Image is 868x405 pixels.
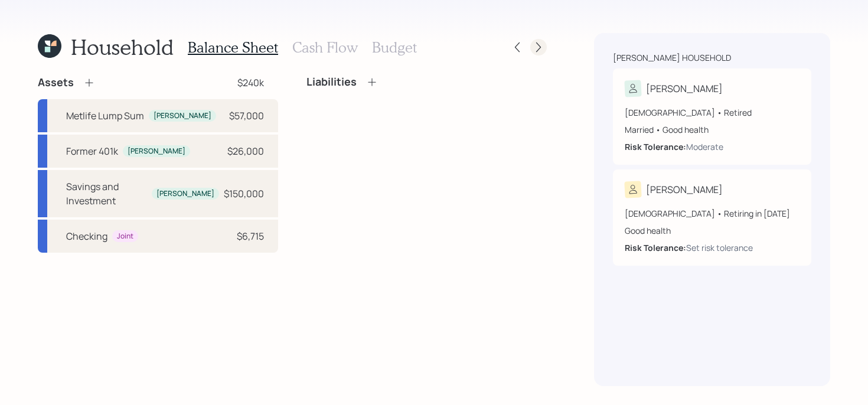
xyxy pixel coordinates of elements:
div: [PERSON_NAME] [646,182,723,197]
div: [PERSON_NAME] [646,81,723,96]
div: $240k [237,76,264,90]
div: [PERSON_NAME] [128,146,185,156]
div: Joint [117,231,133,241]
div: Savings and Investment [66,179,147,208]
h3: Cash Flow [292,39,358,56]
div: $6,715 [237,229,264,243]
div: Married • Good health [625,123,800,136]
h3: Balance Sheet [188,39,278,56]
div: [PERSON_NAME] [156,189,214,199]
div: Metlife Lump Sum [66,109,144,123]
div: [PERSON_NAME] household [613,52,731,64]
div: [DEMOGRAPHIC_DATA] • Retiring in [DATE] [625,207,800,220]
div: [PERSON_NAME] [154,111,211,121]
h3: Budget [372,39,417,56]
div: Moderate [686,141,723,153]
div: $26,000 [227,144,264,158]
h4: Assets [38,76,74,89]
div: $150,000 [224,187,264,201]
h4: Liabilities [306,76,357,89]
div: $57,000 [229,109,264,123]
h1: Household [71,34,174,60]
div: Good health [625,224,800,237]
b: Risk Tolerance: [625,242,686,253]
div: [DEMOGRAPHIC_DATA] • Retired [625,106,800,119]
div: Set risk tolerance [686,241,753,254]
div: Checking [66,229,107,243]
div: Former 401k [66,144,118,158]
b: Risk Tolerance: [625,141,686,152]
